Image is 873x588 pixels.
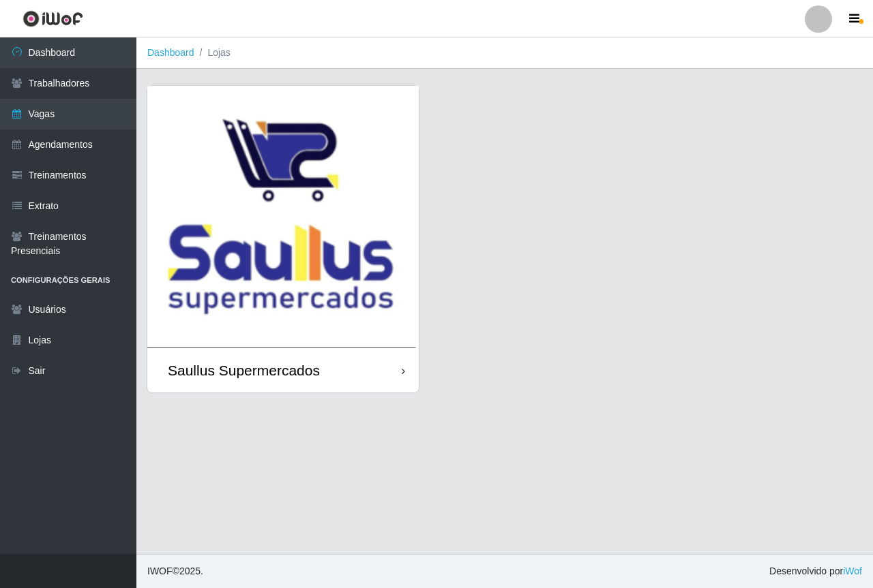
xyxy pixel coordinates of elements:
span: IWOF [147,566,173,576]
span: © 2025 . [147,564,203,578]
span: Desenvolvido por [769,564,862,578]
div: Saullus Supermercados [168,362,320,379]
a: Saullus Supermercados [147,86,419,392]
nav: breadcrumb [136,37,873,69]
img: cardImg [147,86,419,348]
li: Lojas [194,46,231,60]
a: Dashboard [147,47,194,58]
a: iWof [843,566,862,576]
img: CoreUI Logo [23,10,83,27]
